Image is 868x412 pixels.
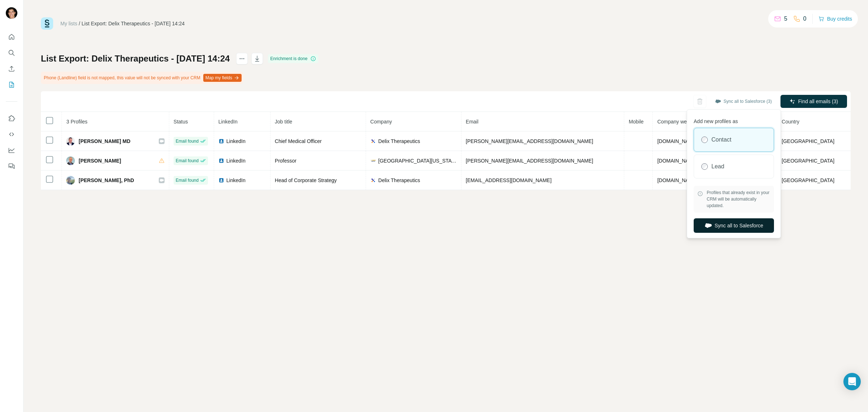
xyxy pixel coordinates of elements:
[176,138,199,144] span: Email found
[66,119,87,125] span: 3 Profiles
[176,157,199,164] span: Email found
[803,14,807,23] p: 0
[41,72,243,84] div: Phone (Landline) field is not mapped, this value will not be synced with your CRM
[694,115,774,125] p: Add new profiles as
[694,218,774,233] button: Sync all to Salesforce
[236,53,248,64] button: actions
[6,7,17,19] img: Avatar
[782,177,834,183] span: [GEOGRAPHIC_DATA]
[6,62,17,75] button: Enrich CSV
[466,158,593,164] span: [PERSON_NAME][EMAIL_ADDRESS][DOMAIN_NAME]
[41,17,53,30] img: Surfe Logo
[6,160,17,173] button: Feedback
[6,144,17,157] button: Dashboard
[798,98,838,105] span: Find all emails (3)
[629,119,643,125] span: Mobile
[203,74,242,82] button: Map my fields
[378,177,420,184] span: Delix Therapeutics
[710,96,777,107] button: Sync all to Salesforce (3)
[370,119,392,125] span: Company
[218,177,224,183] img: LinkedIn logo
[780,95,847,108] button: Find all emails (3)
[818,14,852,24] button: Buy credits
[275,138,322,144] span: Chief Medical Officer
[6,128,17,141] button: Use Surfe API
[370,177,376,183] img: company-logo
[275,177,337,183] span: Head of Corporate Strategy
[378,157,457,164] span: [GEOGRAPHIC_DATA][US_STATE][PERSON_NAME]
[226,177,246,184] span: LinkedIn
[176,177,199,184] span: Email found
[218,138,224,144] img: LinkedIn logo
[657,177,698,183] span: [DOMAIN_NAME]
[275,119,292,125] span: Job title
[218,158,224,164] img: LinkedIn logo
[66,176,75,185] img: Avatar
[79,20,80,27] li: /
[78,138,130,145] span: [PERSON_NAME] MD
[711,135,731,144] label: Contact
[466,119,478,125] span: Email
[6,112,17,125] button: Use Surfe on LinkedIn
[226,138,246,145] span: LinkedIn
[782,158,834,164] span: [GEOGRAPHIC_DATA]
[378,138,420,145] span: Delix Therapeutics
[711,162,724,171] label: Lead
[843,373,861,390] div: Open Intercom Messenger
[6,30,17,43] button: Quick start
[782,119,799,125] span: Country
[657,119,697,125] span: Company website
[657,138,698,144] span: [DOMAIN_NAME]
[784,14,787,23] p: 5
[66,156,75,165] img: Avatar
[466,177,552,183] span: [EMAIL_ADDRESS][DOMAIN_NAME]
[174,119,188,125] span: Status
[6,78,17,91] button: My lists
[268,54,318,63] div: Enrichment is done
[782,138,834,144] span: [GEOGRAPHIC_DATA]
[226,157,246,164] span: LinkedIn
[6,46,17,59] button: Search
[707,189,770,209] span: Profiles that already exist in your CRM will be automatically updated.
[60,21,77,26] a: My lists
[78,177,134,184] span: [PERSON_NAME], PhD
[275,158,297,164] span: Professor
[370,138,376,144] img: company-logo
[218,119,238,125] span: LinkedIn
[82,20,185,27] div: List Export: Delix Therapeutics - [DATE] 14:24
[466,138,593,144] span: [PERSON_NAME][EMAIL_ADDRESS][DOMAIN_NAME]
[41,53,230,64] h1: List Export: Delix Therapeutics - [DATE] 14:24
[66,137,75,146] img: Avatar
[370,158,376,164] img: company-logo
[78,157,121,164] span: [PERSON_NAME]
[657,158,698,164] span: [DOMAIN_NAME]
